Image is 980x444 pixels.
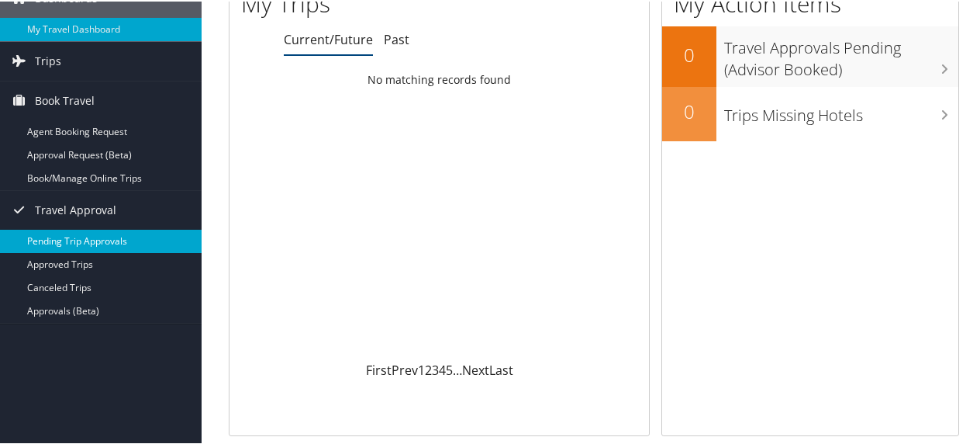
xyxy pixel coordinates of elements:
a: Current/Future [284,29,373,47]
h2: 0 [662,40,716,67]
a: 1 [418,360,425,377]
a: 3 [432,360,439,377]
h3: Travel Approvals Pending (Advisor Booked) [724,28,958,79]
a: 5 [446,360,453,377]
span: Trips [35,40,61,79]
a: 4 [439,360,446,377]
a: Next [462,360,489,377]
a: 0Travel Approvals Pending (Advisor Booked) [662,25,958,85]
a: 2 [425,360,432,377]
span: Book Travel [35,80,95,119]
a: Prev [392,360,418,377]
span: … [453,360,462,377]
a: First [366,360,392,377]
a: Past [384,29,409,47]
a: 0Trips Missing Hotels [662,85,958,140]
h2: 0 [662,97,716,123]
h3: Trips Missing Hotels [724,95,958,125]
td: No matching records found [229,64,649,92]
span: Travel Approval [35,189,116,228]
a: Last [489,360,513,377]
